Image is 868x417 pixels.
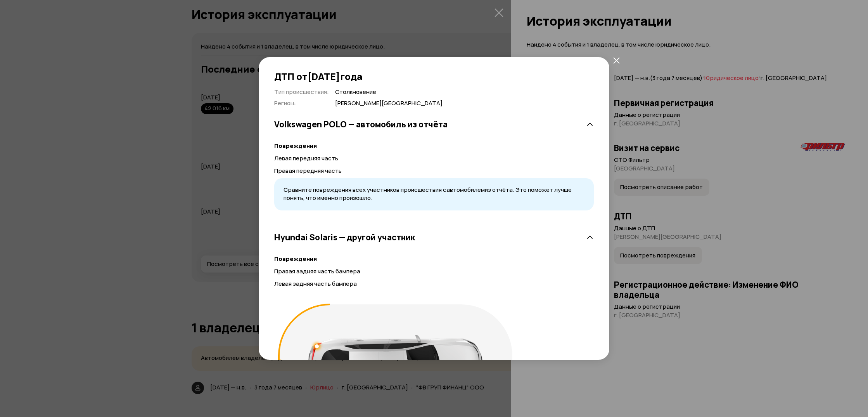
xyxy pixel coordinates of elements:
[274,232,415,242] h3: Hyundai Solaris — другой участник
[274,267,594,276] p: Правая задняя часть бампера
[274,119,448,129] h3: Volkswagen POLO — автомобиль из отчёта
[335,99,443,108] span: [PERSON_NAME][GEOGRAPHIC_DATA]
[274,167,594,175] p: Правая передняя часть
[275,360,284,382] div: Сзади
[284,186,572,202] span: Сравните повреждения всех участников происшествия с автомобилем из отчёта. Это поможет лучше поня...
[274,255,317,263] strong: Повреждения
[609,53,623,67] button: закрыть
[274,142,317,150] strong: Повреждения
[274,154,594,163] p: Левая передняя часть
[335,88,443,96] span: Столкновение
[274,99,296,107] span: Регион :
[274,71,594,82] h3: ДТП от [DATE] года
[274,280,594,288] p: Левая задняя часть бампера
[274,88,329,96] span: Тип происшествия :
